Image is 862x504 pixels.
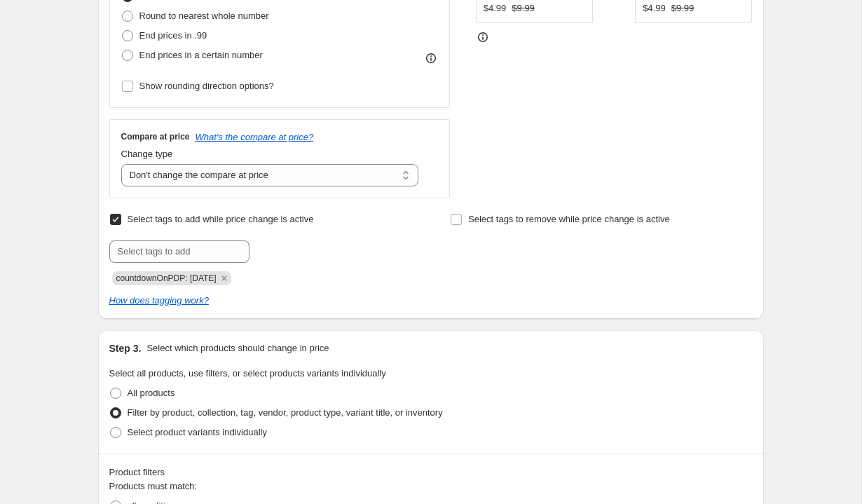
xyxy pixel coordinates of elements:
[121,149,173,159] span: Change type
[146,341,329,355] p: Select which products should change in price
[139,11,269,21] span: Round to nearest whole number
[484,3,507,13] span: $4.99
[116,273,217,283] span: countdownOnPDP: 09-24-2025
[139,50,263,60] span: End prices in a certain number
[671,3,695,13] span: $9.99
[468,214,670,224] span: Select tags to remove while price change is active
[128,388,175,398] span: All products
[128,214,314,224] span: Select tags to add while price change is active
[109,240,249,263] input: Select tags to add
[128,427,267,437] span: Select product variants individually
[109,295,209,306] a: How does tagging work?
[512,3,535,13] span: $9.99
[643,3,666,13] span: $4.99
[128,407,443,418] span: Filter by product, collection, tag, vendor, product type, variant title, or inventory
[109,481,198,491] span: Products must match:
[109,368,386,379] span: Select all products, use filters, or select products variants individually
[139,30,207,41] span: End prices in .99
[109,465,753,479] div: Product filters
[109,341,142,355] h2: Step 3.
[121,131,190,142] h3: Compare at price
[139,81,274,91] span: Show rounding direction options?
[218,272,231,285] button: Remove countdownOnPDP: 09-24-2025
[196,132,314,142] button: What's the compare at price?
